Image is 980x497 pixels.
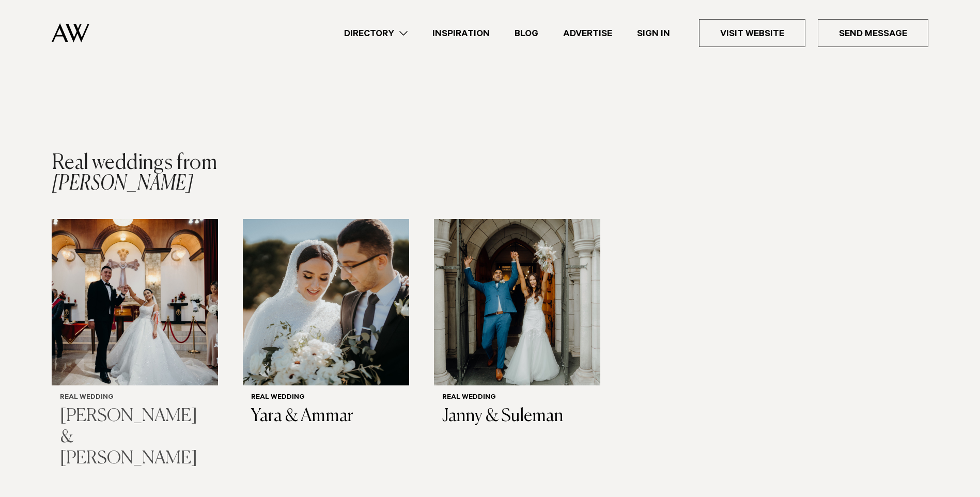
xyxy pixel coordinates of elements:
swiper-slide: 3 / 3 [434,219,600,478]
h6: Real Wedding [251,394,401,402]
h3: Yara & Ammar [251,406,401,427]
a: Visit Website [699,19,805,47]
img: Real Wedding | Janny & Suleman [434,219,600,385]
a: Send Message [818,19,928,47]
a: Sign In [625,26,682,40]
a: Inspiration [420,26,502,40]
a: Advertise [551,26,625,40]
img: Auckland Weddings Logo [52,23,89,42]
a: Blog [502,26,551,40]
h2: [PERSON_NAME] [52,153,217,194]
swiper-slide: 1 / 3 [52,219,218,478]
h3: [PERSON_NAME] & [PERSON_NAME] [60,406,210,469]
a: Directory [332,26,420,40]
h6: Real Wedding [442,394,592,402]
span: Real weddings from [52,153,217,174]
a: Real Wedding | Janny & Suleman Real Wedding Janny & Suleman [434,219,600,436]
h3: Janny & Suleman [442,406,592,427]
img: Real Wedding | Yara & Ammar [243,219,409,385]
a: Real Wedding | Lana & Chris Real Wedding [PERSON_NAME] & [PERSON_NAME] [52,219,218,478]
swiper-slide: 2 / 3 [243,219,409,478]
a: Real Wedding | Yara & Ammar Real Wedding Yara & Ammar [243,219,409,436]
img: Real Wedding | Lana & Chris [52,219,218,385]
h6: Real Wedding [60,394,210,402]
